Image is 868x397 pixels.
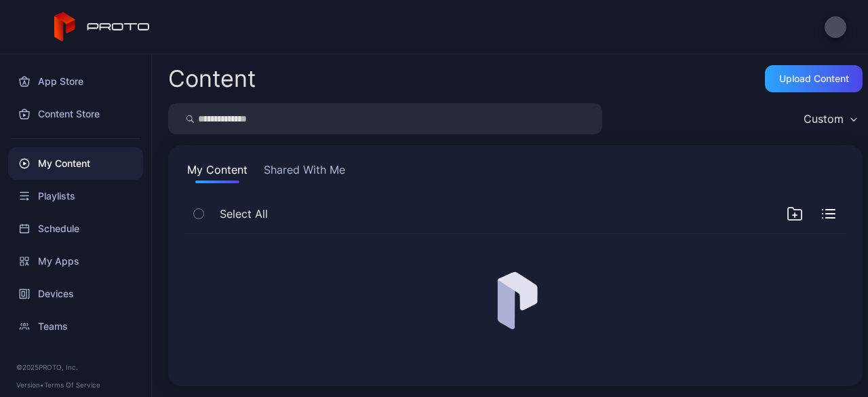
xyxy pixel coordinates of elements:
[8,310,143,343] a: Teams
[8,147,143,180] a: My Content
[765,65,863,92] button: Upload Content
[8,278,143,310] a: Devices
[779,73,849,84] div: Upload Content
[16,362,135,373] div: © 2025 PROTO, Inc.
[184,162,250,183] button: My Content
[797,103,863,134] button: Custom
[220,206,268,222] span: Select All
[44,381,100,389] a: Terms Of Service
[8,212,143,245] a: Schedule
[8,245,143,278] a: My Apps
[8,98,143,130] a: Content Store
[168,67,256,90] div: Content
[8,180,143,212] a: Playlists
[804,112,844,126] div: Custom
[8,65,143,98] a: App Store
[261,162,348,183] button: Shared With Me
[16,381,44,389] span: Version •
